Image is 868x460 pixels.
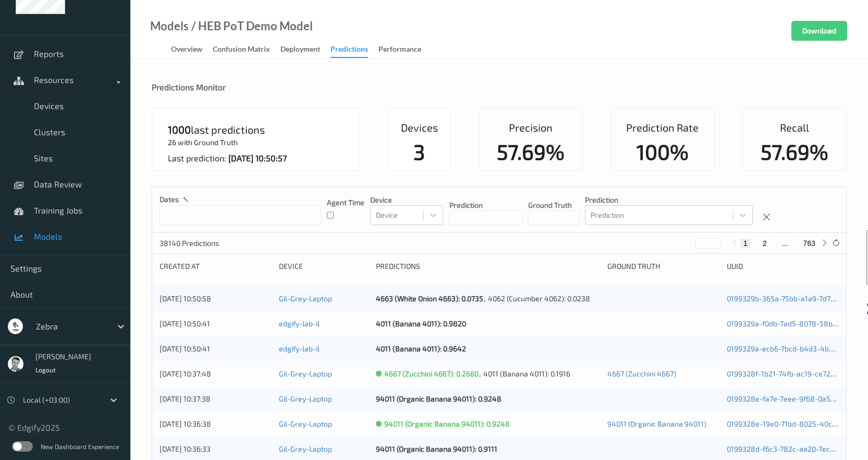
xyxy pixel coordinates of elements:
[384,369,479,379] div: 4667 (Zucchini 4667): 0.2660
[168,137,360,163] div: 26 with Ground Truth
[160,394,272,404] div: [DATE] 10:37:38
[280,42,331,57] a: Deployment
[378,44,421,57] div: Performance
[791,21,847,41] button: Download
[607,261,719,272] div: Ground Truth
[168,124,360,137] div: last predictions
[727,394,866,403] a: 0199328e-fa7e-7eee-9f68-0a5282f1a0ba
[497,146,565,157] div: 57.69%
[780,122,809,133] div: Recall
[160,261,272,272] div: Created At
[189,21,313,31] div: / HEB PoT Demo Model
[607,369,676,378] a: 4667 (Zucchini 4667)
[483,369,570,379] div: 4011 (Banana 4011): 0.1916
[637,146,689,157] div: 100%
[727,369,863,378] a: 0199328f-1b21-74fb-ac19-ce72b781dd5d
[331,42,378,58] a: Predictions
[160,444,272,454] div: [DATE] 10:36:33
[488,293,590,304] div: 4062 (Cucumber 4062): 0.0238
[168,124,191,135] div: 1000
[607,419,706,428] a: 94011 (Organic Banana 94011)
[528,200,579,210] p: Ground Truth
[279,419,332,428] a: Gil-Grey-Laptop
[449,200,522,210] p: Prediction
[160,319,272,329] div: [DATE] 10:50:41
[280,44,320,57] div: Deployment
[150,21,189,31] a: Models
[376,293,483,304] div: 4663 (White Onion 4663): 0.0735
[279,319,320,328] a: edgify-lab-il
[279,261,369,272] div: Device
[279,344,320,353] a: edgify-lab-il
[160,344,272,354] div: [DATE] 10:50:41
[800,239,818,248] button: 763
[160,293,272,304] div: [DATE] 10:50:58
[483,293,488,304] div: ,
[331,44,368,58] div: Predictions
[213,42,280,57] a: Confusion matrix
[160,238,238,249] p: 38140 Predictions
[413,146,425,157] div: 3
[168,148,360,163] div: Last prediction:
[727,261,839,272] div: uuid
[279,394,332,403] a: Gil-Grey-Laptop
[171,44,202,57] div: Overview
[760,239,770,248] button: 2
[160,194,179,205] p: dates
[171,42,213,57] a: Overview
[727,294,864,303] a: 0199329b-365a-75bb-a1a9-7d742df751bf
[727,444,864,453] a: 0199328d-f6c3-782c-aa20-7eccf2a5197b
[160,419,272,429] div: [DATE] 10:36:38
[279,369,332,378] a: Gil-Grey-Laptop
[479,369,483,379] div: ,
[152,82,847,92] div: Predictions Monitor
[213,44,270,57] div: Confusion matrix
[376,394,502,404] div: 94011 (Organic Banana 94011): 0.9248
[376,261,600,272] div: Predictions
[401,122,438,133] div: Devices
[509,122,553,133] div: Precision
[384,419,510,429] div: 94011 (Organic Banana 94011): 0.9248
[228,153,287,163] div: [DATE] 10:50:57
[740,239,751,248] button: 1
[376,444,497,454] div: 94011 (Organic Banana 94011): 0.9111
[279,444,332,453] a: Gil-Grey-Laptop
[370,195,443,205] p: Device
[761,146,828,157] div: 57.69%
[327,197,364,208] p: Agent Time
[378,42,432,57] a: Performance
[160,369,272,379] div: [DATE] 10:37:48
[585,195,753,205] p: Prediction
[279,294,332,303] a: Gil-Grey-Laptop
[779,239,791,248] button: ...
[376,344,466,354] div: 4011 (Banana 4011): 0.9642
[376,319,466,329] div: 4011 (Banana 4011): 0.9820
[626,122,699,133] div: Prediction Rate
